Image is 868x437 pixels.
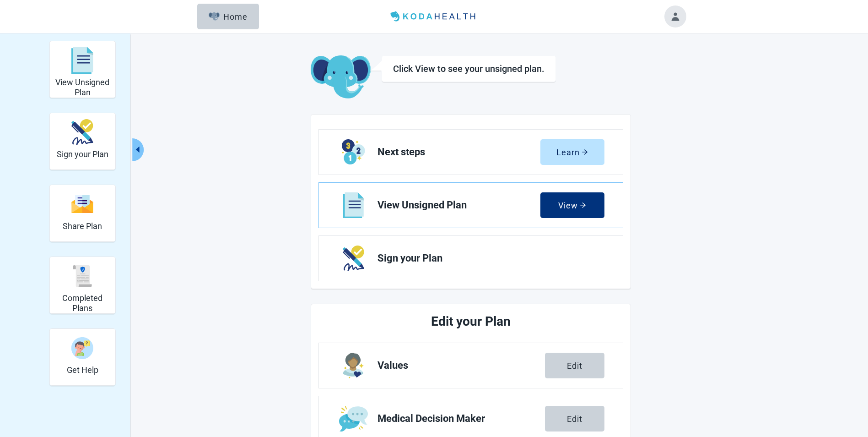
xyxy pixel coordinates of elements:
a: View View Unsigned Plan section [319,183,623,228]
button: Learnarrow-right [540,139,604,165]
span: View Unsigned Plan [377,200,540,211]
div: Home [209,12,248,21]
button: Toggle account menu [664,5,686,27]
button: Collapse menu [132,138,144,161]
button: Viewarrow-right [540,192,604,218]
img: svg%3e [71,265,93,287]
img: svg%3e [71,194,93,214]
img: person-question-x68TBcxA.svg [71,337,93,359]
div: View [558,201,586,210]
a: Next Sign your Plan section [319,236,623,281]
div: Get Help [49,328,116,386]
img: Elephant [209,12,220,21]
span: arrow-right [582,149,588,155]
h2: Edit your Plan [353,311,589,332]
h2: View Unsigned Plan [54,77,112,97]
div: Edit [567,361,582,370]
span: arrow-right [580,202,586,208]
img: make_plan_official-CpYJDfBD.svg [71,119,93,145]
span: Medical Decision Maker [377,413,545,424]
img: svg%3e [71,47,93,74]
div: Learn [556,147,588,157]
span: Next steps [377,147,540,158]
button: Edit [545,406,604,432]
div: View Unsigned Plan [49,41,116,98]
button: ElephantHome [197,4,259,29]
div: Sign your Plan [49,113,116,170]
span: Sign your Plan [377,253,597,264]
div: Edit [567,414,582,423]
h1: Click View to see your unsigned plan. [393,63,545,74]
h2: Sign your Plan [57,149,108,159]
h2: Share Plan [63,221,102,231]
img: Koda Elephant [311,55,371,99]
span: Values [377,360,545,371]
button: Edit [545,353,604,378]
div: Completed Plans [49,257,116,314]
a: Learn Next steps section [319,130,623,175]
h2: Completed Plans [54,293,112,313]
a: Edit Values section [319,343,623,388]
img: Koda Health [387,9,481,24]
h2: Get Help [67,365,98,375]
div: Share Plan [49,185,116,242]
span: caret-left [133,145,142,154]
